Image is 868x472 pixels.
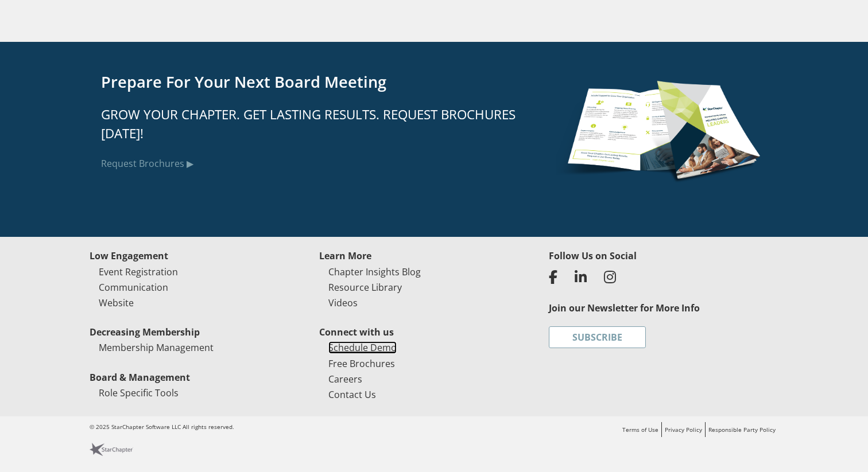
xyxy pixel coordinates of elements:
[549,326,646,348] a: Subscribe
[622,426,658,434] a: Terms of Use
[328,388,376,401] a: Contact Us
[665,426,702,434] a: Privacy Policy
[328,266,421,278] a: Chapter Insights Blog
[99,387,179,399] a: Role Specific Tools
[328,281,402,294] a: Resource Library
[99,297,134,309] a: Website
[90,326,200,338] strong: Decreasing Membership
[556,71,767,190] img: StarChapter Brochure
[549,249,637,262] strong: Follow Us on Social
[328,341,397,354] a: Schedule Demo
[101,106,516,143] span: Grow Your Chapter. Get Lasting Results. Request Brochures [DATE]!
[99,341,214,354] a: Membership Management
[328,297,358,309] a: Videos
[328,373,362,385] a: Careers
[99,266,178,278] a: Event Registration
[90,371,190,384] strong: Board & Management
[90,422,434,432] p: © 2025 StarChapter Software LLC All rights reserved.
[319,249,371,262] strong: Learn More
[90,249,168,262] strong: Low Engagement
[319,326,394,338] strong: Connect with us
[90,443,133,456] img: Online Meeting Registration - Membership Management - Event Management for Associations with loca...
[549,302,700,314] strong: Join our Newsletter for More Info
[328,357,395,370] a: Free Brochures
[708,426,776,434] a: Responsible Party Policy
[101,157,193,170] a: Request Brochures ▶
[99,281,168,294] a: Communication
[101,71,533,94] h3: Prepare for Your Next Board Meeting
